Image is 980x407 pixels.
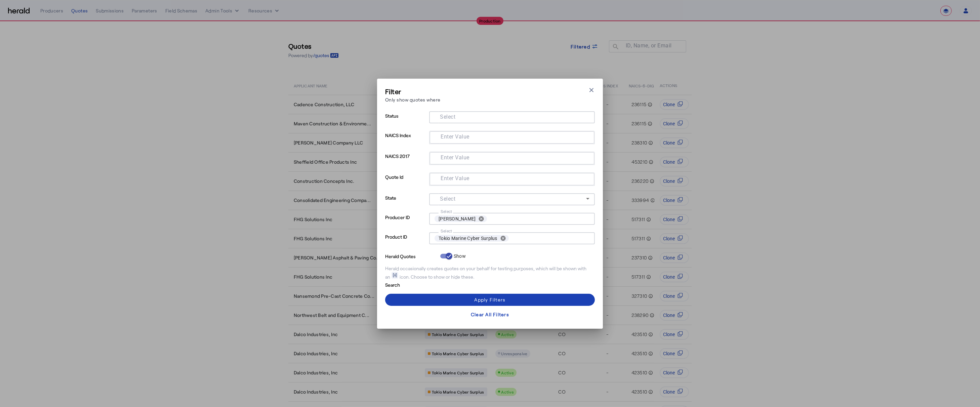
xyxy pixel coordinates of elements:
p: Producer ID [385,213,426,232]
button: Clear All Filters [385,309,595,321]
p: Product ID [385,232,426,252]
button: remove Christiaan Durdaller [476,216,487,222]
mat-label: Enter Value [441,154,469,161]
label: Show [452,253,466,259]
mat-label: Enter Value [441,133,469,140]
mat-label: Enter Value [441,175,469,181]
span: Tokio Marine Cyber Surplus [439,235,497,242]
p: NAICS Index [385,131,426,152]
mat-chip-grid: Selection [435,214,589,223]
p: Herald Quotes [385,252,438,260]
p: NAICS 2017 [385,152,426,172]
p: Status [385,111,426,131]
p: Quote Id [385,172,426,193]
mat-chip-grid: Selection [435,174,589,182]
button: remove Tokio Marine Cyber Surplus [497,235,509,241]
mat-label: Select [441,209,452,214]
mat-chip-grid: Selection [435,154,589,162]
mat-label: Select [440,114,455,120]
div: Apply Filters [474,296,505,303]
mat-chip-grid: Selection [435,133,589,141]
mat-label: Select [440,196,455,202]
div: Clear All Filters [471,311,509,318]
p: Search [385,280,438,288]
p: Only show quotes where [385,96,441,103]
mat-label: Select [441,229,452,234]
p: State [385,193,426,213]
h3: Filter [385,87,441,96]
mat-chip-grid: Selection [435,234,589,243]
mat-chip-grid: Selection [435,113,589,121]
button: Apply Filters [385,294,595,306]
div: Herald occasionally creates quotes on your behalf for testing purposes, which will be shown with ... [385,265,595,280]
span: [PERSON_NAME] [439,215,476,222]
